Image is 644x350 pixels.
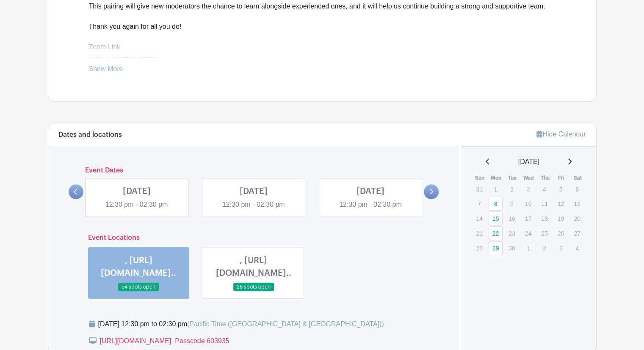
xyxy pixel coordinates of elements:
[489,226,503,240] a: 22
[489,183,503,196] p: 1
[521,183,535,196] p: 3
[521,174,537,182] th: Wed
[505,242,519,255] p: 30
[553,174,570,182] th: Fri
[504,174,521,182] th: Tue
[83,167,424,175] h6: Event Dates
[505,212,519,225] p: 16
[537,242,551,255] p: 2
[472,197,486,210] p: 7
[518,157,539,167] span: [DATE]
[537,174,553,182] th: Thu
[554,183,568,196] p: 5
[489,241,503,255] a: 29
[472,212,486,225] p: 14
[521,227,535,240] p: 24
[521,212,535,225] p: 17
[570,212,584,225] p: 20
[537,212,551,225] p: 18
[554,197,568,210] p: 12
[570,197,584,210] p: 13
[187,320,384,328] span: (Pacific Time ([GEOGRAPHIC_DATA] & [GEOGRAPHIC_DATA]))
[472,242,486,255] p: 28
[505,183,519,196] p: 2
[537,183,551,196] p: 4
[472,183,486,196] p: 31
[554,212,568,225] p: 19
[100,337,229,344] a: [URL][DOMAIN_NAME] Passcode 603935
[536,131,586,138] a: Hide Calendar
[472,227,486,240] p: 21
[489,211,503,225] a: 15
[489,197,503,211] a: 8
[521,242,535,255] p: 1
[569,174,586,182] th: Sat
[570,183,584,196] p: 6
[521,197,535,210] p: 10
[89,53,160,61] a: [URL][DOMAIN_NAME]
[89,1,556,72] div: This pairing will give new moderators the chance to learn alongside experienced ones, and it will...
[58,131,122,139] h6: Dates and locations
[89,65,123,76] a: Show More
[554,242,568,255] p: 3
[81,234,426,242] h6: Event Locations
[472,174,488,182] th: Sun
[570,227,584,240] p: 27
[537,227,551,240] p: 25
[505,197,519,210] p: 9
[488,174,505,182] th: Mon
[98,319,384,329] div: [DATE] 12:30 pm to 02:30 pm
[505,227,519,240] p: 23
[570,242,584,255] p: 4
[554,227,568,240] p: 26
[537,197,551,210] p: 11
